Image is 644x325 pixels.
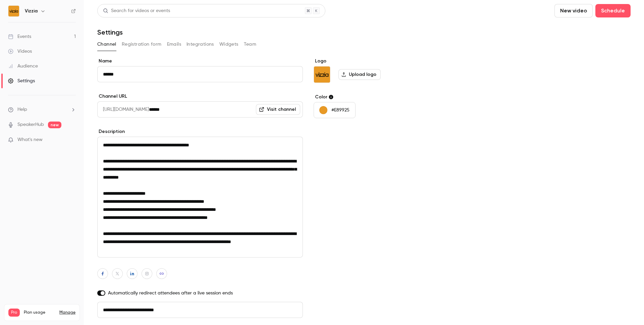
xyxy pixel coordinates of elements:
[8,309,20,317] span: Pro
[97,28,123,36] h1: Settings
[24,310,55,315] span: Plan usage
[17,121,44,128] a: SpeakerHub
[8,63,38,69] div: Audience
[186,39,214,50] button: Integrations
[97,93,303,100] label: Channel URL
[97,58,303,64] label: Name
[314,58,417,64] label: Logo
[554,4,593,17] button: New video
[8,106,76,113] li: help-dropdown-opener
[8,6,19,16] img: Vizzia
[256,104,300,115] a: Visit channel
[314,94,417,100] label: Color
[167,39,181,50] button: Emails
[97,101,149,118] span: [URL][DOMAIN_NAME]
[59,310,75,315] a: Manage
[97,39,116,50] button: Channel
[17,106,27,113] span: Help
[103,7,170,14] div: Search for videos or events
[48,122,61,128] span: new
[314,102,356,118] button: #E89925
[8,48,32,55] div: Videos
[8,33,31,40] div: Events
[122,39,162,50] button: Registration form
[97,290,303,296] label: Automatically redirect attendees after a live session ends
[25,8,38,14] h6: Vizzia
[17,136,43,143] span: What's new
[8,78,35,84] div: Settings
[338,69,381,80] label: Upload logo
[97,128,303,135] label: Description
[331,107,350,113] p: #E89925
[314,66,330,83] img: Vizzia
[244,39,257,50] button: Team
[314,58,417,83] section: Logo
[219,39,238,50] button: Widgets
[595,4,631,17] button: Schedule
[68,137,76,143] iframe: Noticeable Trigger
